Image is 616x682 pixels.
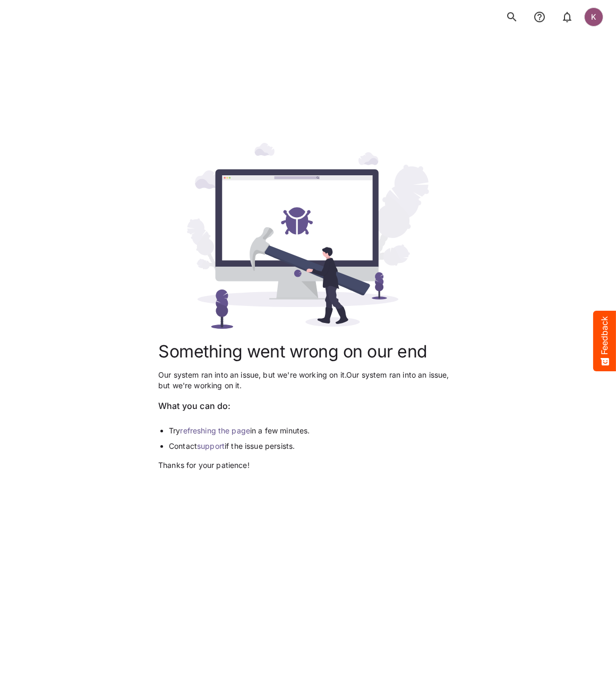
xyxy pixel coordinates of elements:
[158,143,458,329] img: error_500.svg
[180,426,250,435] a: refreshing the page
[584,7,603,27] div: K
[169,425,458,436] li: Try in a few minutes.
[158,399,458,412] p: What you can do:
[197,441,225,450] a: support
[529,6,550,28] button: notifications
[158,460,458,471] p: Thanks for your patience!
[557,6,578,28] button: notifications
[501,6,523,28] button: search
[169,440,458,451] li: Contact if the issue persists.
[593,311,616,371] button: Feedback
[158,342,458,361] h1: Something went wrong on our end
[158,370,458,391] p: Our system ran into an issue, but we're working on it. Our system ran into an issue, but we're wo...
